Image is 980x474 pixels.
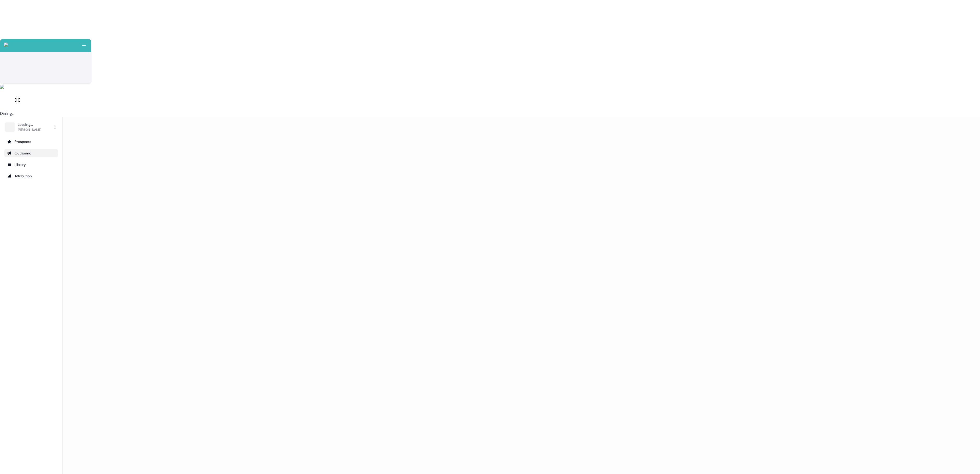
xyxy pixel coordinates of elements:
[4,149,58,157] a: Go to outbound experience
[7,162,55,167] div: Library
[4,121,58,133] button: Loading...[PERSON_NAME]
[4,138,58,146] a: Go to prospects
[4,160,58,169] a: Go to templates
[7,173,55,179] div: Attribution
[18,127,41,132] div: [PERSON_NAME]
[7,151,55,156] div: Outbound
[7,139,55,144] div: Prospects
[18,122,41,127] div: Loading...
[4,42,8,47] img: callcloud-icon-white-35.svg
[4,172,58,180] a: Go to attribution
